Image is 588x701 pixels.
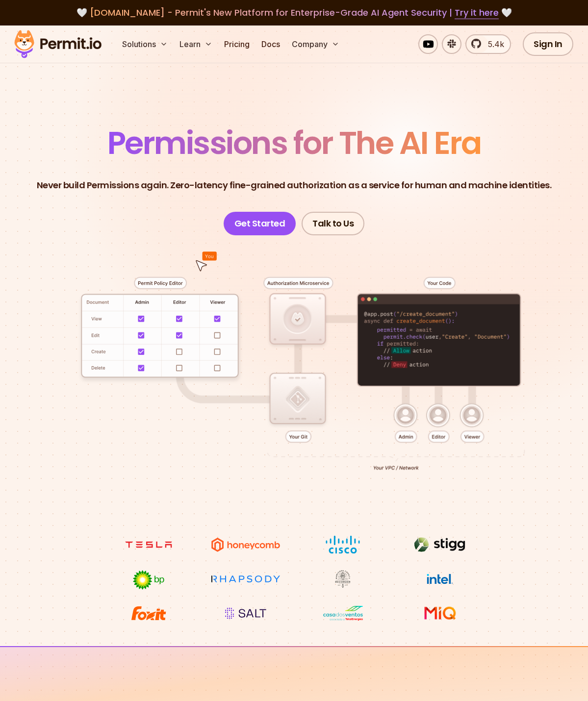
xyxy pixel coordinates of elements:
[176,34,216,54] button: Learn
[209,570,282,588] img: Rhapsody Health
[10,27,106,61] img: Permit logo
[24,6,564,20] div: 🤍 🤍
[407,605,473,622] img: MIQ
[403,535,477,554] img: Stigg
[455,6,499,19] a: Try it here
[112,570,185,590] img: bp
[112,535,185,554] img: tesla
[209,604,282,623] img: salt
[302,212,364,235] a: Talk to Us
[257,34,284,54] a: Docs
[403,570,477,588] img: Intel
[90,6,499,19] span: [DOMAIN_NAME] - Permit's New Platform for Enterprise-Grade AI Agent Security |
[107,121,481,165] span: Permissions for The AI Era
[306,535,380,554] img: Cisco
[288,34,343,54] button: Company
[37,178,552,192] p: Never build Permissions again. Zero-latency fine-grained authorization as a service for human and...
[118,34,172,54] button: Solutions
[112,604,185,623] img: Foxit
[306,570,380,588] img: Maricopa County Recorder\'s Office
[482,38,504,50] span: 5.4k
[523,32,573,56] a: Sign In
[306,604,380,623] img: Casa dos Ventos
[220,34,254,54] a: Pricing
[209,535,282,554] img: Honeycomb
[224,212,296,235] a: Get Started
[465,34,511,54] a: 5.4k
